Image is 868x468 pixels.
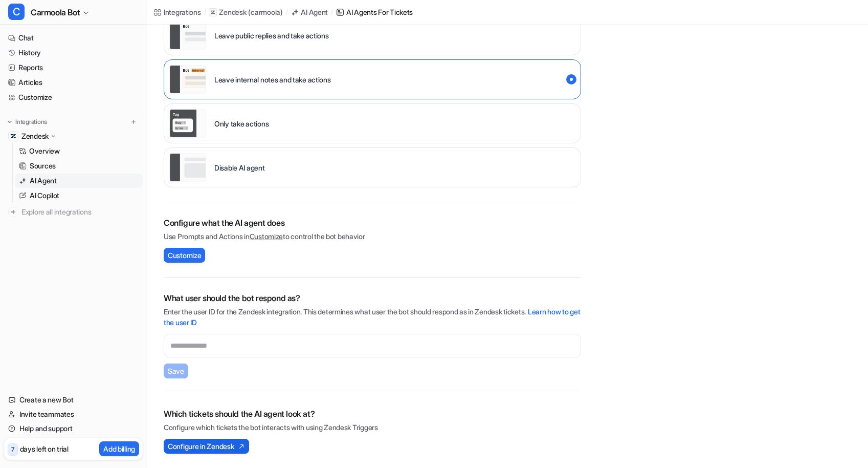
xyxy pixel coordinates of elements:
[4,90,143,104] a: Customize
[4,46,143,60] a: History
[168,250,201,261] span: Customize
[15,144,143,158] a: Overview
[4,205,143,219] a: Explore all integrations
[286,8,288,17] span: /
[209,7,282,17] a: Zendesk(carmoola)
[331,8,333,17] span: /
[169,109,206,138] img: Only take actions
[169,65,206,94] img: Leave internal notes and take actions
[21,131,49,141] p: Zendesk
[164,408,581,420] h2: Which tickets should the AI agent look at?
[164,59,581,99] div: live::internal_reply
[164,307,581,327] a: Learn how to get the user ID
[20,443,69,454] p: days left on trial
[153,7,201,17] a: Integrations
[164,364,188,378] button: Save
[8,207,18,217] img: explore all integrations
[99,441,139,456] button: Add billing
[4,60,143,75] a: Reports
[164,231,581,242] p: Use Prompts and Actions in to control the bot behavior
[219,7,246,17] p: Zendesk
[31,5,80,19] span: Carmoola Bot
[30,190,59,201] p: AI Copilot
[164,422,581,433] p: Configure which tickets the bot interacts with using Zendesk Triggers
[15,174,143,188] a: AI Agent
[164,217,581,229] h2: Configure what the AI agent does
[248,7,282,17] p: ( carmoola )
[4,117,50,127] button: Integrations
[15,159,143,173] a: Sources
[164,15,581,55] div: live::external_reply
[103,443,135,454] p: Add billing
[214,118,269,129] p: Only take actions
[30,161,56,171] p: Sources
[4,421,143,436] a: Help and support
[21,204,139,220] span: Explore all integrations
[168,441,234,452] span: Configure in Zendesk
[301,7,328,17] div: AI Agent
[164,439,249,454] button: Configure in Zendesk
[291,7,328,17] a: AI Agent
[4,393,143,407] a: Create a new Bot
[164,147,581,187] div: paused::disabled
[169,21,206,50] img: Leave public replies and take actions
[10,133,16,139] img: Zendesk
[214,30,329,41] p: Leave public replies and take actions
[204,8,206,17] span: /
[214,74,331,85] p: Leave internal notes and take actions
[8,4,25,20] span: C
[30,176,57,186] p: AI Agent
[15,118,47,126] p: Integrations
[4,407,143,421] a: Invite teammates
[15,188,143,203] a: AI Copilot
[164,103,581,143] div: live::disabled
[4,31,143,45] a: Chat
[6,118,13,125] img: expand menu
[336,7,413,17] a: AI Agents for tickets
[169,153,206,182] img: Disable AI agent
[168,366,184,376] span: Save
[11,445,14,454] p: 7
[29,146,60,156] p: Overview
[250,232,283,241] a: Customize
[164,248,205,263] button: Customize
[164,306,581,328] p: Enter the user ID for the Zendesk integration. This determines what user the bot should respond a...
[4,75,143,90] a: Articles
[164,7,201,17] div: Integrations
[164,292,581,304] h2: What user should the bot respond as?
[214,162,265,173] p: Disable AI agent
[346,7,413,17] div: AI Agents for tickets
[130,118,137,125] img: menu_add.svg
